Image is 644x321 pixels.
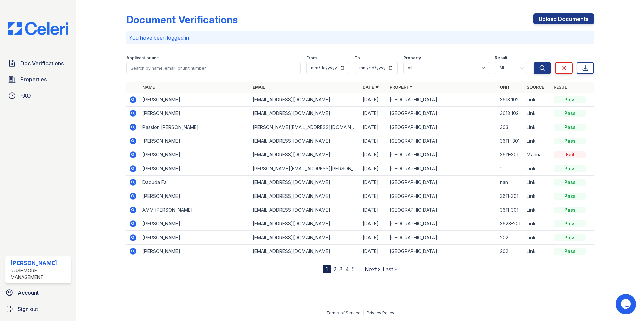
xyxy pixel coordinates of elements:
td: [PERSON_NAME] [140,245,250,258]
td: [EMAIL_ADDRESS][DOMAIN_NAME] [250,203,360,217]
a: Account [3,286,74,299]
td: nan [497,176,524,189]
td: [DATE] [360,162,387,176]
div: Pass [554,96,586,103]
td: [DATE] [360,134,387,148]
span: … [357,265,362,273]
td: 202 [497,231,524,245]
td: [GEOGRAPHIC_DATA] [387,107,497,120]
td: [GEOGRAPHIC_DATA] [387,93,497,107]
td: [DATE] [360,217,387,231]
td: Link [524,120,551,134]
a: 4 [345,266,349,273]
td: [EMAIL_ADDRESS][DOMAIN_NAME] [250,245,360,258]
input: Search by name, email, or unit number [126,62,301,74]
label: Applicant or unit [126,55,159,61]
td: 3611- 301 [497,134,524,148]
td: Manual [524,148,551,162]
div: Pass [554,165,586,172]
label: To [355,55,360,61]
a: Properties [5,73,71,86]
label: Property [403,55,421,61]
a: 3 [339,266,343,273]
td: [DATE] [360,107,387,120]
div: Pass [554,193,586,200]
div: Pass [554,248,586,255]
td: [GEOGRAPHIC_DATA] [387,148,497,162]
td: Link [524,189,551,203]
div: Pass [554,138,586,144]
td: [EMAIL_ADDRESS][DOMAIN_NAME] [250,148,360,162]
td: Daouda Fall [140,176,250,189]
td: [GEOGRAPHIC_DATA] [387,162,497,176]
td: [PERSON_NAME] [140,93,250,107]
td: 3611-301 [497,203,524,217]
td: [DATE] [360,231,387,245]
div: Pass [554,207,586,213]
td: [PERSON_NAME] [140,217,250,231]
a: Name [142,85,155,90]
td: Link [524,93,551,107]
td: [DATE] [360,93,387,107]
a: Email [253,85,265,90]
iframe: chat widget [616,294,637,314]
td: [PERSON_NAME] [140,107,250,120]
a: Upload Documents [533,13,594,24]
div: Fail [554,151,586,158]
td: [GEOGRAPHIC_DATA] [387,134,497,148]
td: 303 [497,120,524,134]
td: Link [524,217,551,231]
td: [PERSON_NAME][EMAIL_ADDRESS][PERSON_NAME][DOMAIN_NAME] [250,162,360,176]
div: Pass [554,220,586,227]
td: [PERSON_NAME] [140,148,250,162]
div: Pass [554,234,586,241]
td: Link [524,231,551,245]
td: Link [524,245,551,258]
td: 3613 102 [497,93,524,107]
a: Property [390,85,412,90]
td: [EMAIL_ADDRESS][DOMAIN_NAME] [250,189,360,203]
a: Source [527,85,544,90]
td: Link [524,134,551,148]
td: AMM [PERSON_NAME] [140,203,250,217]
a: Date ▼ [363,85,379,90]
td: Link [524,203,551,217]
a: Terms of Service [326,310,361,315]
div: Pass [554,124,586,131]
td: 3623-201 [497,217,524,231]
td: [GEOGRAPHIC_DATA] [387,217,497,231]
td: [GEOGRAPHIC_DATA] [387,189,497,203]
a: Unit [500,85,510,90]
td: [DATE] [360,176,387,189]
div: Rushmore Management [11,267,68,281]
td: 3611-301 [497,148,524,162]
div: Pass [554,179,586,186]
td: [PERSON_NAME] [140,189,250,203]
td: [GEOGRAPHIC_DATA] [387,120,497,134]
label: Result [495,55,507,61]
a: Last » [383,266,397,273]
td: [DATE] [360,203,387,217]
td: [DATE] [360,245,387,258]
td: [PERSON_NAME] [140,134,250,148]
span: FAQ [20,92,31,100]
div: [PERSON_NAME] [11,259,68,267]
span: Doc Verifications [20,59,64,67]
td: [GEOGRAPHIC_DATA] [387,203,497,217]
td: [PERSON_NAME] [140,162,250,176]
span: Sign out [18,305,38,313]
div: 1 [323,265,331,273]
td: [PERSON_NAME][EMAIL_ADDRESS][DOMAIN_NAME] [250,120,360,134]
a: 2 [333,266,336,273]
td: [GEOGRAPHIC_DATA] [387,245,497,258]
td: 202 [497,245,524,258]
a: Next › [365,266,380,273]
td: [GEOGRAPHIC_DATA] [387,231,497,245]
td: [EMAIL_ADDRESS][DOMAIN_NAME] [250,217,360,231]
td: [EMAIL_ADDRESS][DOMAIN_NAME] [250,176,360,189]
span: Properties [20,75,47,83]
td: [EMAIL_ADDRESS][DOMAIN_NAME] [250,231,360,245]
td: [EMAIL_ADDRESS][DOMAIN_NAME] [250,107,360,120]
td: [GEOGRAPHIC_DATA] [387,176,497,189]
button: Sign out [3,302,74,316]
